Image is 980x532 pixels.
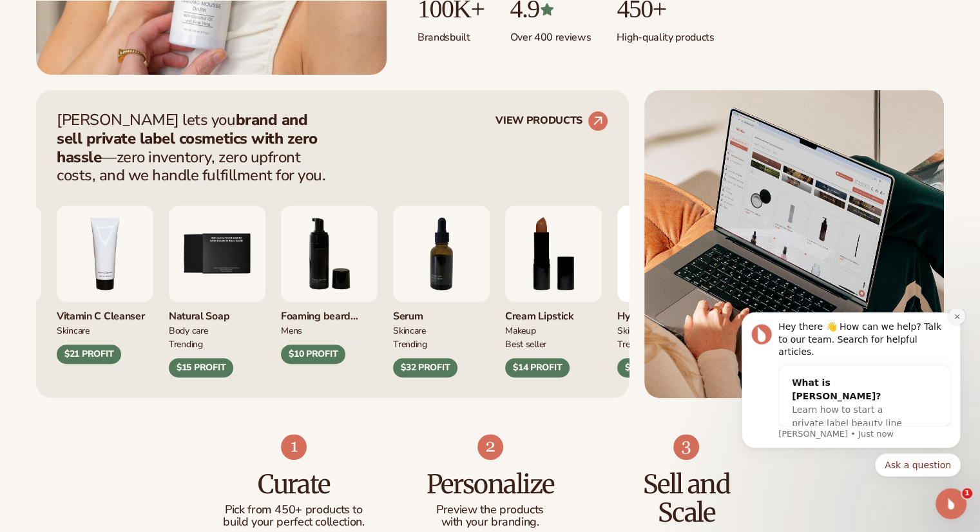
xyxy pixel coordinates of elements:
button: Quick reply: Ask a question [153,144,238,167]
p: Preview the products [418,504,562,517]
div: BEST SELLER [505,337,602,350]
div: $35 PROFIT [617,358,682,377]
p: High-quality products [617,23,714,44]
img: Nature bar of soap. [169,205,265,302]
div: TRENDING [169,337,265,350]
div: Serum [393,302,490,323]
div: $14 PROFIT [505,358,570,377]
div: $15 PROFIT [169,358,233,377]
img: Luxury cream lipstick. [505,205,602,302]
div: 5 / 9 [169,205,265,377]
p: with your branding. [418,516,562,529]
iframe: Intercom live chat [936,488,966,519]
h3: Personalize [418,470,562,499]
div: SKINCARE [617,323,714,337]
div: BODY Care [169,323,265,337]
div: Quick reply options [19,144,238,167]
div: TRENDING [393,337,490,350]
div: Natural Soap [169,302,265,323]
a: VIEW PRODUCTS [495,111,608,131]
div: 8 / 9 [505,205,602,377]
div: 6 / 9 [281,205,378,364]
div: Vitamin C Cleanser [57,302,153,323]
iframe: Intercom notifications message [722,309,980,526]
div: Cream Lipstick [505,302,602,323]
img: Collagen and retinol serum. [393,205,490,302]
div: Skincare [57,323,153,337]
h3: Curate [222,470,367,499]
img: Shopify Image 9 [673,434,699,460]
p: [PERSON_NAME] lets you —zero inventory, zero upfront costs, and we handle fulfillment for you. [57,111,334,185]
span: 1 [962,488,972,499]
p: Pick from 450+ products to build your perfect collection. [222,504,367,529]
div: MAKEUP [505,323,602,337]
div: Foaming beard wash [281,302,378,323]
img: Hyaluronic Moisturizer [617,205,714,302]
img: Foaming beard wash. [281,205,378,302]
strong: brand and sell private label cosmetics with zero hassle [57,109,318,167]
div: SKINCARE [393,323,490,337]
div: Hyaluronic moisturizer [617,302,714,323]
img: Vitamin c cleanser. [57,205,153,302]
img: Shopify Image 7 [281,434,307,460]
div: mens [281,323,378,337]
p: Brands built [418,23,484,44]
img: Shopify Image 8 [477,434,503,460]
div: 9 / 9 [617,205,714,377]
div: $21 PROFIT [57,345,121,364]
div: TRENDING [617,337,714,350]
div: $10 PROFIT [281,345,345,364]
h3: Sell and Scale [614,470,759,527]
div: 4 / 9 [57,205,153,364]
img: Shopify Image 5 [644,90,944,398]
div: $32 PROFIT [393,358,457,377]
p: Over 400 reviews [510,23,591,44]
div: 7 / 9 [393,205,490,377]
